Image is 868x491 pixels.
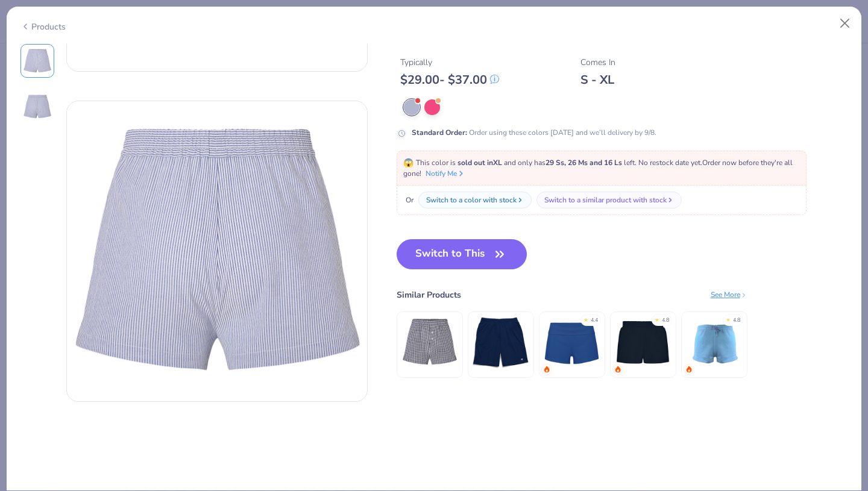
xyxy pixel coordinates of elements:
div: Comes In [580,56,615,69]
div: Typically [400,56,499,69]
div: ★ [583,316,588,321]
img: Champion Long Mesh Shorts With Pockets [472,313,529,371]
span: This color is and only has left . No restock date yet. Order now before they're all gone! [403,158,793,178]
button: Switch to This [397,239,527,269]
strong: 29 Ss, 26 Ms and 16 Ls [546,158,622,167]
img: Front [23,46,52,75]
button: Switch to a color with stock [418,192,532,208]
strong: sold out in XL [458,158,502,167]
div: 4.8 [733,316,740,325]
img: Fresh Prints Madison Shorts [685,313,743,371]
div: See More [711,289,747,300]
img: Back [23,92,52,121]
div: 4.4 [591,316,598,325]
div: 4.8 [662,316,669,325]
button: Close [834,12,857,35]
button: Notify Me [426,168,465,179]
span: Or [403,195,414,205]
div: Products [20,20,66,33]
img: Fresh Prints Miami Heavyweight Shorts [614,313,671,371]
img: trending.gif [543,366,550,373]
button: Switch to a similar product with stock [536,192,682,208]
span: 😱 [403,157,414,169]
div: S - XL [580,72,615,87]
div: Switch to a similar product with stock [544,195,667,205]
div: ★ [726,316,731,321]
img: trending.gif [614,366,621,373]
img: Fresh Prints Poppy Gingham Shorts [401,313,458,371]
img: trending.gif [685,366,693,373]
img: Fresh Prints Lindsey Fold-over Lounge Shorts [543,313,600,371]
div: $ 29.00 - $ 37.00 [400,72,499,87]
strong: Standard Order : [412,128,467,137]
div: Similar Products [397,289,461,301]
div: Order using these colors [DATE] and we’ll delivery by 9/8. [412,127,656,138]
div: ★ [655,316,659,321]
img: Back [67,101,367,401]
div: Switch to a color with stock [426,195,517,205]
